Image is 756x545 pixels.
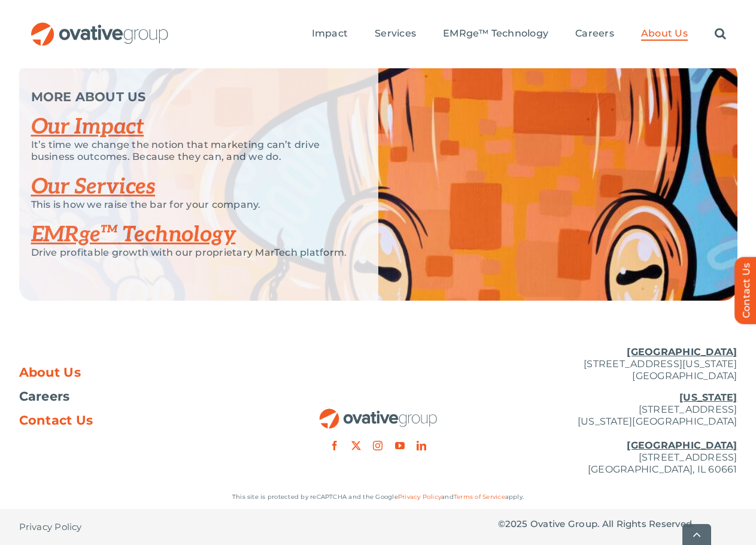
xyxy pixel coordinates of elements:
[398,493,441,501] a: Privacy Policy
[627,440,737,451] u: [GEOGRAPHIC_DATA]
[31,247,348,259] p: Drive profitable growth with our proprietary MarTech platform.
[575,28,614,41] a: Careers
[641,28,688,40] span: About Us
[19,414,259,426] a: Contact Us
[19,367,259,379] a: About Us
[31,114,144,140] a: Our Impact
[417,441,426,450] a: linkedin
[19,414,93,426] span: Contact Us
[19,509,82,545] a: Privacy Policy
[395,441,405,450] a: youtube
[375,28,416,41] a: Services
[679,392,737,403] u: [US_STATE]
[330,441,339,450] a: facebook
[19,367,259,426] nav: Footer Menu
[31,174,156,200] a: Our Services
[31,199,348,211] p: This is how we raise the bar for your company.
[454,493,505,501] a: Terms of Service
[443,28,548,41] a: EMRge™ Technology
[19,390,259,402] a: Careers
[375,28,416,40] span: Services
[31,91,348,103] p: MORE ABOUT US
[31,222,236,248] a: EMRge™ Technology
[627,346,737,358] u: [GEOGRAPHIC_DATA]
[318,407,438,419] a: OG_Full_horizontal_RGB
[19,491,737,503] p: This site is protected by reCAPTCHA and the Google and apply.
[312,28,348,41] a: Impact
[373,441,382,450] a: instagram
[19,509,259,545] nav: Footer - Privacy Policy
[312,28,348,40] span: Impact
[498,346,737,382] p: [STREET_ADDRESS][US_STATE] [GEOGRAPHIC_DATA]
[498,392,737,476] p: [STREET_ADDRESS] [US_STATE][GEOGRAPHIC_DATA] [STREET_ADDRESS] [GEOGRAPHIC_DATA], IL 60661
[505,518,528,529] span: 2025
[19,521,82,533] span: Privacy Policy
[30,21,169,32] a: OG_Full_horizontal_RGB
[498,518,737,530] p: © Ovative Group. All Rights Reserved.
[443,28,548,40] span: EMRge™ Technology
[351,441,361,450] a: twitter
[312,15,726,53] nav: Menu
[641,28,688,41] a: About Us
[19,367,81,379] span: About Us
[715,28,726,41] a: Search
[575,28,614,40] span: Careers
[19,390,70,402] span: Careers
[31,139,348,163] p: It’s time we change the notion that marketing can’t drive business outcomes. Because they can, an...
